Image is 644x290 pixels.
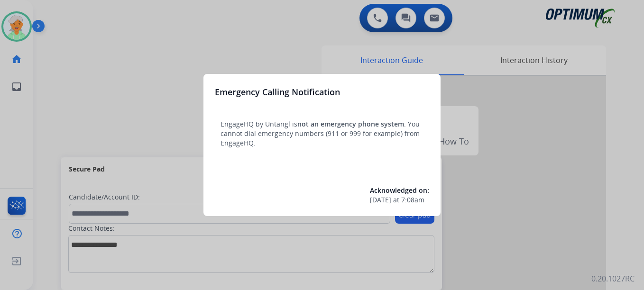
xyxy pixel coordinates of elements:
span: [DATE] [370,195,391,205]
span: 7:08am [401,195,424,205]
h3: Emergency Calling Notification [215,85,340,99]
span: Acknowledged on: [370,186,429,195]
div: at [370,195,429,205]
span: not an emergency phone system [297,119,404,128]
p: 0.20.1027RC [591,273,635,284]
p: EngageHQ by Untangl is . You cannot dial emergency numbers (911 or 999 for example) from EngageHQ. [221,119,423,148]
